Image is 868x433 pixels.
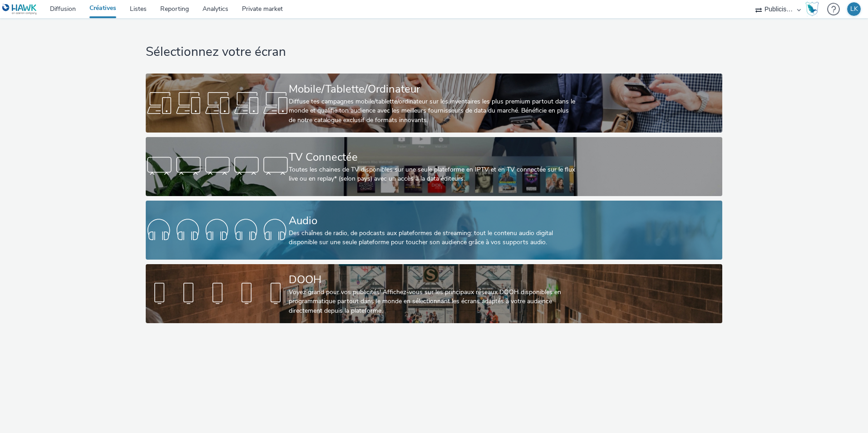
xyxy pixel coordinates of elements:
[805,2,819,16] img: Hawk Academy
[850,2,858,16] div: LK
[146,44,722,61] h1: Sélectionnez votre écran
[289,81,575,97] div: Mobile/Tablette/Ordinateur
[146,264,722,323] a: DOOHVoyez grand pour vos publicités! Affichez-vous sur les principaux réseaux DOOH disponibles en...
[2,4,37,15] img: undefined Logo
[146,137,722,196] a: TV ConnectéeToutes les chaines de TV disponibles sur une seule plateforme en IPTV et en TV connec...
[146,74,722,133] a: Mobile/Tablette/OrdinateurDiffuse tes campagnes mobile/tablette/ordinateur sur les inventaires le...
[289,272,575,288] div: DOOH
[289,229,575,247] div: Des chaînes de radio, de podcasts aux plateformes de streaming: tout le contenu audio digital dis...
[289,288,575,315] div: Voyez grand pour vos publicités! Affichez-vous sur les principaux réseaux DOOH disponibles en pro...
[289,97,575,125] div: Diffuse tes campagnes mobile/tablette/ordinateur sur les inventaires les plus premium partout dan...
[805,2,823,16] a: Hawk Academy
[289,165,575,184] div: Toutes les chaines de TV disponibles sur une seule plateforme en IPTV et en TV connectée sur le f...
[289,213,575,229] div: Audio
[146,201,722,260] a: AudioDes chaînes de radio, de podcasts aux plateformes de streaming: tout le contenu audio digita...
[289,149,575,165] div: TV Connectée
